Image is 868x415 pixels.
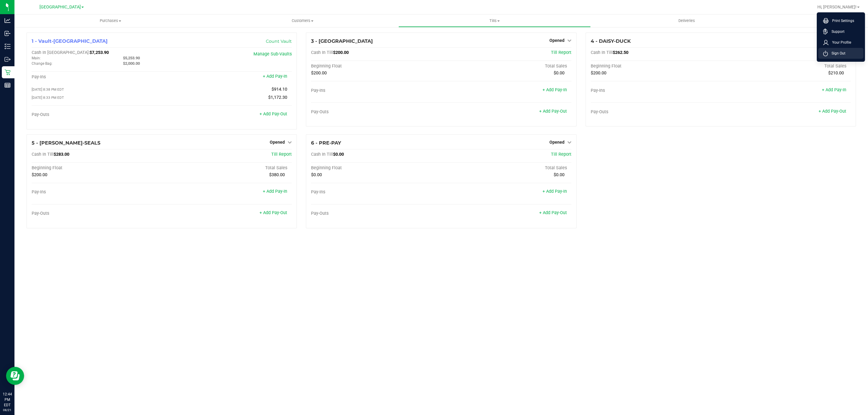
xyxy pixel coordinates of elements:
a: Tills [398,14,590,27]
span: Print Settings [829,18,854,24]
span: 3 - [GEOGRAPHIC_DATA] [311,38,373,44]
div: Pay-Outs [32,211,162,216]
a: + Add Pay-In [822,87,846,92]
p: 12:44 PM EDT [3,392,12,408]
span: $7,253.90 [90,50,109,55]
div: Pay-Ins [311,88,441,93]
div: Pay-Ins [591,88,721,93]
span: $210.00 [828,70,844,76]
div: Pay-Ins [311,189,441,195]
span: $2,000.00 [123,61,140,66]
span: $0.00 [554,70,565,76]
span: $380.00 [269,172,285,177]
div: Total Sales [162,165,292,171]
span: Sign Out [828,50,845,56]
span: Main: [32,56,41,60]
span: Customers [207,18,398,23]
span: Hi, [PERSON_NAME]! [817,5,857,9]
a: + Add Pay-Out [539,210,567,215]
span: [DATE] 8:38 PM EDT [32,87,64,92]
div: Total Sales [441,64,571,69]
span: 6 - PRE-PAY [311,140,341,146]
a: + Add Pay-In [263,74,287,79]
a: Purchases [14,14,206,27]
a: + Add Pay-Out [259,111,287,117]
span: Your Profile [829,39,851,45]
span: $5,253.90 [123,56,140,60]
span: Support [828,29,844,35]
li: Sign Out [818,48,863,59]
span: Cash In [GEOGRAPHIC_DATA]: [32,50,90,55]
inline-svg: Inbound [5,30,11,36]
inline-svg: Inventory [5,43,11,49]
span: Cash In Till [591,50,613,55]
span: Change Bag: [32,61,52,66]
span: [DATE] 8:33 PM EDT [32,95,64,100]
iframe: Resource center [6,367,24,385]
a: + Add Pay-In [263,189,287,194]
span: Cash In Till [32,152,54,157]
div: Pay-Outs [311,109,441,115]
div: Beginning Float [32,165,162,171]
span: $0.00 [311,172,322,177]
span: $200.00 [333,50,349,55]
span: Opened [549,38,565,43]
span: Deliveries [670,18,703,23]
span: Cash In Till [311,50,333,55]
span: $283.00 [54,152,69,157]
span: Opened [549,140,565,145]
a: + Add Pay-Out [259,210,287,215]
a: Till Report [271,152,292,157]
a: Till Report [551,152,571,157]
span: $200.00 [32,172,47,177]
span: 5 - [PERSON_NAME]-SEALS [32,140,100,146]
span: Tills [399,18,590,23]
a: + Add Pay-Out [539,109,567,114]
span: 4 - DAISY-DUCK [591,38,631,44]
span: $0.00 [554,172,565,177]
div: Beginning Float [591,64,721,69]
a: + Add Pay-In [542,87,567,92]
inline-svg: Retail [5,69,11,75]
span: [GEOGRAPHIC_DATA] [39,5,81,10]
p: 08/21 [3,408,12,412]
div: Total Sales [441,165,571,171]
span: Purchases [14,18,206,23]
div: Pay-Outs [32,112,162,117]
a: Till Report [551,50,571,55]
div: Beginning Float [311,64,441,69]
span: $262.50 [613,50,628,55]
div: Pay-Outs [591,109,721,115]
div: Pay-Outs [311,211,441,216]
a: Count Vault [266,39,292,44]
a: Manage Sub-Vaults [253,51,292,57]
div: Pay-Ins [32,189,162,195]
span: Opened [270,140,285,145]
span: $0.00 [333,152,344,157]
a: Customers [206,14,398,27]
span: Cash In Till [311,152,333,157]
span: 1 - Vault-[GEOGRAPHIC_DATA] [32,38,108,44]
inline-svg: Reports [5,82,11,88]
span: $1,172.30 [268,95,287,100]
a: + Add Pay-In [542,189,567,194]
span: $914.10 [272,87,287,92]
div: Pay-Ins [32,74,162,80]
a: Deliveries [591,14,783,27]
div: Beginning Float [311,165,441,171]
a: + Add Pay-Out [819,109,846,114]
span: $200.00 [311,70,327,76]
a: Support [823,29,861,35]
div: Total Sales [721,64,851,69]
span: $200.00 [591,70,606,76]
inline-svg: Analytics [5,17,11,23]
inline-svg: Outbound [5,56,11,62]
